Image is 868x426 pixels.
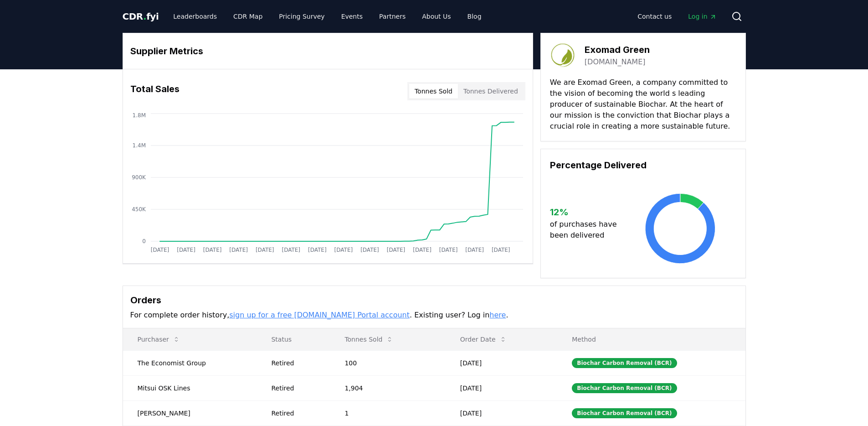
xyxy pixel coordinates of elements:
a: Partners [372,8,413,25]
tspan: 1.4M [132,142,145,149]
td: 1,904 [330,375,445,400]
tspan: [DATE] [360,247,379,253]
h3: Exomad Green [585,43,650,57]
td: 1 [330,400,445,426]
a: Log in [681,8,724,25]
tspan: [DATE] [150,247,169,253]
tspan: [DATE] [282,247,300,253]
td: 100 [330,350,445,375]
img: Exomad Green-logo [550,42,575,68]
tspan: [DATE] [413,247,431,253]
tspan: 450K [132,206,146,213]
p: We are Exomad Green, a company committed to the vision of becoming the world s leading producer o... [550,77,736,132]
a: Blog [460,8,489,25]
tspan: 0 [142,238,146,244]
h3: Supplier Metrics [130,44,525,58]
td: [PERSON_NAME] [123,400,257,426]
span: Log in [688,12,716,21]
h3: 12 % [550,205,624,219]
tspan: [DATE] [465,247,484,253]
a: Events [334,8,370,25]
tspan: 900K [132,174,146,181]
nav: Main [166,8,488,25]
button: Order Date [453,330,514,348]
span: . [143,11,146,22]
h3: Orders [130,293,738,307]
p: For complete order history, . Existing user? Log in . [130,310,738,321]
tspan: [DATE] [386,247,405,253]
a: Pricing Survey [272,8,332,25]
a: [DOMAIN_NAME] [585,57,646,68]
tspan: [DATE] [229,247,248,253]
td: [DATE] [446,350,557,375]
a: here [489,311,506,319]
a: CDR Map [226,8,270,25]
nav: Main [630,8,724,25]
div: Retired [271,409,323,418]
tspan: 1.8M [132,112,145,119]
td: [DATE] [446,400,557,426]
h3: Percentage Delivered [550,158,736,172]
div: Retired [271,384,323,393]
p: of purchases have been delivered [550,219,624,241]
a: sign up for a free [DOMAIN_NAME] Portal account [229,311,410,319]
a: About Us [415,8,458,25]
button: Purchaser [130,330,187,348]
a: CDR.fyi [123,10,159,23]
p: Status [264,335,323,344]
div: Biochar Carbon Removal (BCR) [572,408,677,418]
div: Biochar Carbon Removal (BCR) [572,358,677,368]
a: Leaderboards [166,8,224,25]
tspan: [DATE] [255,247,274,253]
a: Contact us [630,8,679,25]
tspan: [DATE] [177,247,195,253]
button: Tonnes Delivered [458,84,524,99]
tspan: [DATE] [491,247,510,253]
tspan: [DATE] [203,247,221,253]
div: Retired [271,358,323,368]
h3: Total Sales [130,82,180,100]
div: Biochar Carbon Removal (BCR) [572,383,677,393]
td: The Economist Group [123,350,257,375]
button: Tonnes Sold [409,84,458,99]
button: Tonnes Sold [337,330,401,348]
td: [DATE] [446,375,557,400]
td: Mitsui OSK Lines [123,375,257,400]
tspan: [DATE] [334,247,353,253]
tspan: [DATE] [308,247,327,253]
span: CDR fyi [123,11,159,22]
tspan: [DATE] [439,247,457,253]
p: Method [565,335,738,344]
